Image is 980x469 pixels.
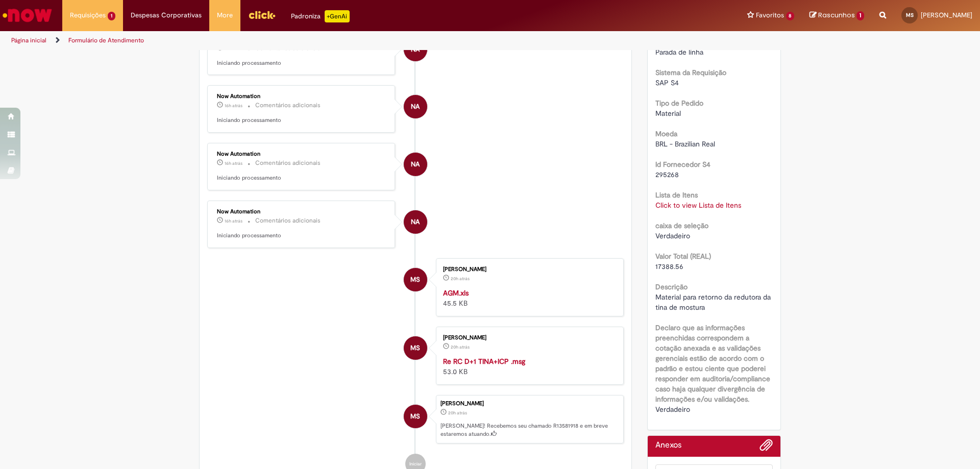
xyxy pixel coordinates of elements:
span: Material para retorno da redutora da tina de mostura [655,292,773,312]
p: Iniciando processamento [217,232,387,240]
small: Comentários adicionais [255,101,321,110]
div: Now Automation [404,153,427,176]
b: Sistema da Requisição [655,68,726,77]
span: Favoritos [756,10,784,20]
small: Comentários adicionais [255,159,321,167]
span: 20h atrás [451,344,470,350]
div: Mayan Dandara Moreira Santos [404,405,427,428]
div: Now Automation [404,210,427,234]
ul: Trilhas de página [8,31,646,50]
h2: Anexos [655,441,681,450]
span: Material [655,109,681,118]
span: 1 [856,11,864,20]
span: More [217,10,233,20]
div: Padroniza [291,10,350,22]
span: Rascunhos [818,10,855,20]
b: Descrição [655,282,688,291]
time: 30/09/2025 18:16:52 [225,103,242,109]
time: 30/09/2025 14:31:15 [448,410,467,416]
time: 30/09/2025 18:06:38 [225,218,242,224]
p: Iniciando processamento [217,59,387,67]
span: 16h atrás [225,218,242,224]
div: Now Automation [404,95,427,118]
li: Mayan Dandara Moreira Santos [207,395,624,444]
div: [PERSON_NAME] [440,401,618,407]
b: Moeda [655,129,677,138]
p: Iniciando processamento [217,174,387,182]
img: ServiceNow [1,5,54,26]
time: 30/09/2025 18:23:39 [225,45,242,52]
span: 16h atrás [225,103,242,109]
a: Formulário de Atendimento [68,36,144,44]
span: Verdadeiro [655,231,690,240]
a: Rascunhos [810,11,864,20]
b: Lista de Itens [655,190,698,200]
span: MS [410,336,420,360]
div: Mayan Dandara Moreira Santos [404,336,427,360]
a: Re RC D+1 TINA+ICP .msg [443,357,525,366]
span: MS [410,404,420,429]
span: BRL - Brazilian Real [655,139,715,149]
span: 20h atrás [451,276,470,282]
small: Comentários adicionais [255,216,321,225]
span: 295268 [655,170,679,179]
span: Verdadeiro [655,405,690,414]
span: NA [411,94,420,119]
a: Click to view Lista de Itens [655,201,741,210]
div: Now Automation [217,151,387,157]
time: 30/09/2025 14:26:53 [451,344,470,350]
div: Now Automation [217,93,387,100]
p: Iniciando processamento [217,116,387,125]
b: caixa de seleção [655,221,708,230]
span: 16h atrás [225,45,242,52]
span: 16h atrás [225,160,242,166]
span: SAP S4 [655,78,679,87]
div: 45.5 KB [443,288,613,308]
div: Now Automation [217,209,387,215]
button: Adicionar anexos [759,438,773,457]
span: Despesas Corporativas [131,10,202,20]
b: Declaro que as informações preenchidas correspondem a cotação anexada e as validações gerenciais ... [655,323,770,404]
div: [PERSON_NAME] [443,266,613,273]
time: 30/09/2025 18:12:58 [225,160,242,166]
a: AGM.xls [443,288,469,298]
b: Valor Total (REAL) [655,252,711,261]
span: NA [411,152,420,177]
time: 30/09/2025 14:31:04 [451,276,470,282]
span: NA [411,210,420,234]
span: Requisições [70,10,106,20]
p: [PERSON_NAME]! Recebemos seu chamado R13581918 e em breve estaremos atuando. [440,422,618,438]
b: Id Fornecedor S4 [655,160,710,169]
p: +GenAi [325,10,350,22]
span: 8 [786,12,795,20]
img: click_logo_yellow_360x200.png [248,7,276,22]
b: Tipo de Pedido [655,98,703,108]
span: Parada de linha [655,47,703,57]
span: MS [410,267,420,292]
span: 20h atrás [448,410,467,416]
span: MS [906,12,914,18]
div: 53.0 KB [443,356,613,377]
span: [PERSON_NAME] [921,11,972,19]
div: Mayan Dandara Moreira Santos [404,268,427,291]
div: [PERSON_NAME] [443,335,613,341]
span: 1 [108,12,115,20]
span: 17388.56 [655,262,683,271]
a: Página inicial [11,36,46,44]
